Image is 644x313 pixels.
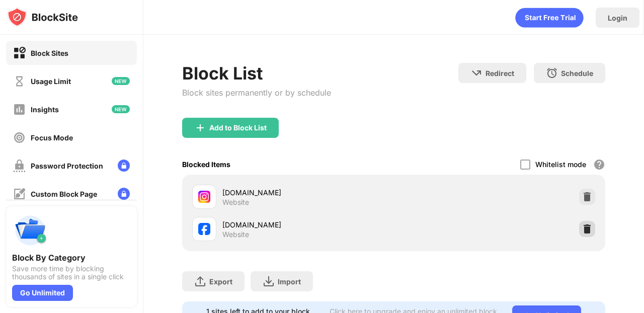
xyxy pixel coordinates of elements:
[12,265,131,281] div: Save more time by blocking thousands of sites in a single click
[112,77,130,85] img: new-icon.svg
[182,88,331,98] div: Block sites permanently or by schedule
[209,277,232,286] div: Export
[13,47,26,59] img: block-on.svg
[31,190,97,198] div: Custom Block Page
[198,223,210,235] img: favicons
[31,105,59,114] div: Insights
[31,49,68,57] div: Block Sites
[12,285,73,301] div: Go Unlimited
[118,160,130,172] img: lock-menu.svg
[118,188,130,200] img: lock-menu.svg
[561,69,593,77] div: Schedule
[198,191,210,203] img: favicons
[535,160,586,169] div: Whitelist mode
[278,277,301,286] div: Import
[31,162,103,170] div: Password Protection
[13,160,26,172] img: password-protection-off.svg
[13,188,26,200] img: customize-block-page-off.svg
[12,212,48,249] img: push-categories.svg
[182,63,331,84] div: Block List
[31,77,71,86] div: Usage Limit
[7,7,78,27] img: logo-blocksite.svg
[486,69,514,77] div: Redirect
[112,105,130,113] img: new-icon.svg
[608,14,627,22] div: Login
[515,8,584,28] div: animation
[209,124,267,132] div: Add to Block List
[13,75,26,88] img: time-usage-off.svg
[222,187,394,198] div: [DOMAIN_NAME]
[222,198,249,207] div: Website
[13,103,26,116] img: insights-off.svg
[222,219,394,230] div: [DOMAIN_NAME]
[31,133,73,142] div: Focus Mode
[12,253,131,263] div: Block By Category
[222,230,249,239] div: Website
[182,160,230,169] div: Blocked Items
[13,131,26,144] img: focus-off.svg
